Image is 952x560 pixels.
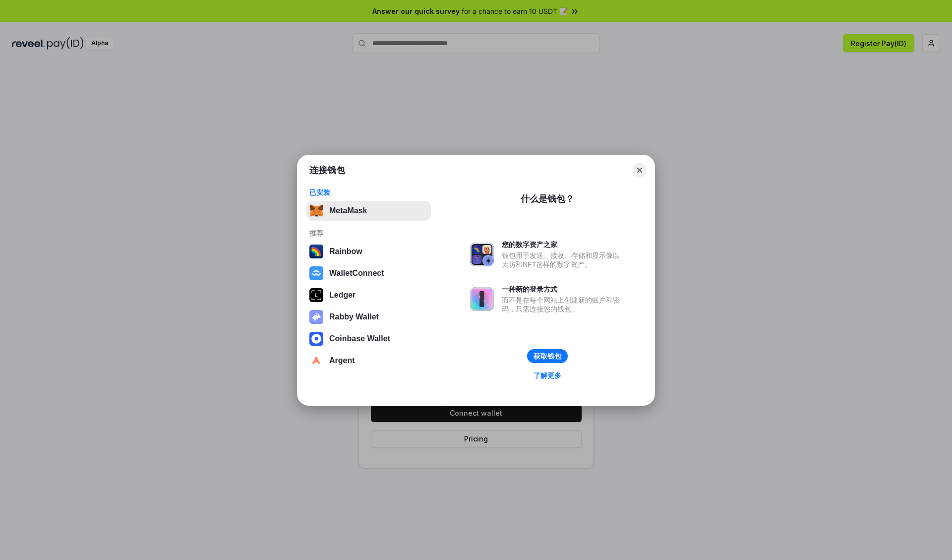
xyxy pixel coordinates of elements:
[309,332,323,346] img: svg+xml,%3Csvg%20width%3D%2228%22%20height%3D%2228%22%20viewBox%3D%220%200%2028%2028%22%20fill%3D...
[534,352,561,361] div: 获取钱包
[633,163,647,177] button: Close
[502,240,625,249] div: 您的数字资产之家
[470,243,494,266] img: svg+xml,%3Csvg%20xmlns%3D%22http%3A%2F%2Fwww.w3.org%2F2000%2Fsvg%22%20fill%3D%22none%22%20viewBox...
[309,245,323,258] img: svg+xml,%3Csvg%20width%3D%22120%22%20height%3D%22120%22%20viewBox%3D%220%200%20120%20120%22%20fil...
[306,329,431,349] button: Coinbase Wallet
[306,242,431,261] button: Rainbow
[309,354,323,368] img: svg+xml,%3Csvg%20width%3D%2228%22%20height%3D%2228%22%20viewBox%3D%220%200%2028%2028%22%20fill%3D...
[306,201,431,221] button: MetaMask
[306,263,431,283] button: WalletConnect
[534,371,561,380] div: 了解更多
[329,269,384,278] div: WalletConnect
[329,334,390,343] div: Coinbase Wallet
[329,356,355,365] div: Argent
[306,351,431,371] button: Argent
[309,310,323,324] img: svg+xml,%3Csvg%20xmlns%3D%22http%3A%2F%2Fwww.w3.org%2F2000%2Fsvg%22%20fill%3D%22none%22%20viewBox...
[329,247,362,256] div: Rainbow
[527,349,568,363] button: 获取钱包
[528,369,567,382] a: 了解更多
[329,206,367,215] div: MetaMask
[309,188,428,197] div: 已安装
[502,285,625,294] div: 一种新的登录方式
[502,296,625,313] div: 而不是在每个网站上创建新的账户和密码，只需连接您的钱包。
[309,204,323,218] img: svg+xml,%3Csvg%20fill%3D%22none%22%20height%3D%2233%22%20viewBox%3D%220%200%2035%2033%22%20width%...
[329,312,379,321] div: Rabby Wallet
[309,288,323,302] img: svg+xml,%3Csvg%20xmlns%3D%22http%3A%2F%2Fwww.w3.org%2F2000%2Fsvg%22%20width%3D%2228%22%20height%3...
[521,193,574,205] div: 什么是钱包？
[306,307,431,327] button: Rabby Wallet
[329,291,356,300] div: Ledger
[306,285,431,305] button: Ledger
[309,229,428,238] div: 推荐
[309,164,345,176] h1: 连接钱包
[470,287,494,311] img: svg+xml,%3Csvg%20xmlns%3D%22http%3A%2F%2Fwww.w3.org%2F2000%2Fsvg%22%20fill%3D%22none%22%20viewBox...
[309,266,323,280] img: svg+xml,%3Csvg%20width%3D%2228%22%20height%3D%2228%22%20viewBox%3D%220%200%2028%2028%22%20fill%3D...
[502,251,625,269] div: 钱包用于发送、接收、存储和显示像以太坊和NFT这样的数字资产。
